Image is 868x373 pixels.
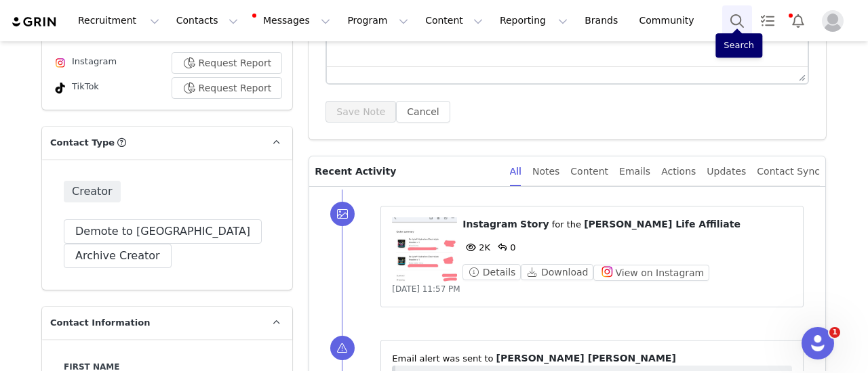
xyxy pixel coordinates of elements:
img: Grin [24,41,357,93]
button: Save Note [325,101,396,123]
p: Recent Activity [315,156,498,186]
p: ⁨Email⁩ alert was sent to ⁨ ⁩ [392,351,792,366]
span: 2K [462,242,490,253]
img: grin logo [11,16,58,28]
button: Archive Creator [64,244,172,268]
div: Notes [532,156,559,187]
button: Reporting [492,5,576,36]
a: Tasks [753,5,783,36]
iframe: Intercom live chat [802,327,834,359]
label: First Name [64,361,271,373]
button: Contacts [168,5,246,36]
div: Updates [707,156,746,187]
button: View on Instagram [593,265,709,281]
li: Tracking performance accurately [78,313,357,327]
p: Hi [PERSON_NAME] [PERSON_NAME], [24,110,357,125]
button: Search [722,5,752,36]
button: Program [339,5,416,36]
span: 1 [829,327,840,338]
p: You’re almost done! Please click the link below to verify your email. The link expires in 1 hour. [5,26,375,47]
button: Profile [814,10,857,32]
span: Contact Information [50,316,150,330]
button: Content [417,5,491,36]
div: Emails [619,156,650,187]
a: [URL][DOMAIN_NAME] [78,224,178,251]
button: Cancel [396,101,450,123]
span: 0 [494,242,515,253]
span: [PERSON_NAME] [PERSON_NAME] [496,353,676,364]
div: Press the Up and Down arrow keys to resize the editor. [793,67,808,83]
p: Why We Need Your Metrics: Providing your content metrics helps us ensure accurate reporting and a... [51,261,357,303]
img: instagram.svg [55,58,66,68]
li: Providing insights that can help boost your content's reach [78,341,357,355]
div: All [510,156,521,187]
a: View on Instagram [593,267,709,278]
button: Details [462,264,521,280]
div: TikTok [52,80,99,96]
div: Actions [661,156,696,187]
li: Enhancing collaboration opportunities [78,327,357,341]
p: Hi [PERSON_NAME] [PERSON_NAME], [5,5,375,16]
span: [PERSON_NAME] Life Affiliate [584,219,741,229]
p: We're reaching out to let you know that we've successfully collected your latest content, and now... [24,134,357,177]
button: Request Report [172,77,283,99]
p: ⁨ ⁩ ⁨ ⁩ for the ⁨ ⁩ [462,217,792,232]
button: Download [521,264,593,280]
button: Request Report [172,52,283,74]
div: Instagram [52,55,117,71]
a: Brands [576,5,630,36]
p: If you did not request this email, feel free to ignore [5,108,375,130]
a: Upload Metrics [255,224,357,248]
img: placeholder-profile.jpg [822,10,844,32]
span: it or contact [EMAIL_ADDRESS][DOMAIN_NAME]. [5,108,353,130]
p: Content Collected: We have identified the following pieces of content you've recently created: [51,186,357,215]
div: Content [570,156,608,187]
span: Story [520,219,549,229]
div: Contact Sync [757,156,820,187]
a: Community [631,5,709,36]
span: Creator [64,181,121,202]
button: Notifications [783,5,813,36]
body: The GRIN Team [5,5,375,133]
button: Messages [247,5,338,36]
span: [DATE] 11:57 PM [392,284,460,294]
button: Demote to [GEOGRAPHIC_DATA] [64,219,262,244]
body: Rich Text Area. Press ALT-0 for help. [11,11,470,26]
span: Instagram [462,219,517,229]
span: Contact Type [50,136,115,150]
button: Recruitment [70,5,167,36]
a: Verify [5,57,57,79]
